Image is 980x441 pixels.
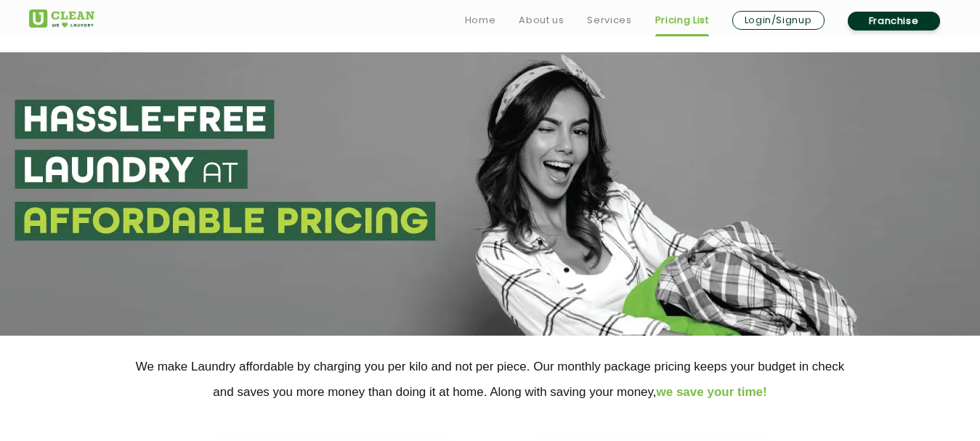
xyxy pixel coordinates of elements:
[29,9,94,28] img: UClean Laundry and Dry Cleaning
[848,12,940,31] a: Franchise
[655,12,709,29] a: Pricing List
[657,385,767,399] span: we save your time!
[732,11,825,30] a: Login/Signup
[465,12,496,29] a: Home
[587,12,631,29] a: Services
[519,12,564,29] a: About us
[29,354,952,405] p: We make Laundry affordable by charging you per kilo and not per piece. Our monthly package pricin...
